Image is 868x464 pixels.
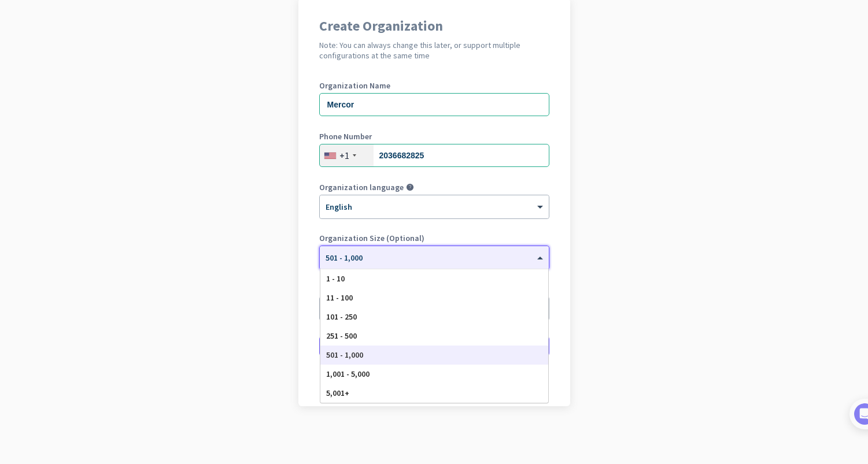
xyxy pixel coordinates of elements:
[319,377,549,385] div: Go back
[319,93,549,116] input: What is the name of your organization?
[326,369,370,379] span: 1,001 - 5,000
[319,234,549,242] label: Organization Size (Optional)
[326,331,357,341] span: 251 - 500
[406,183,414,191] i: help
[319,183,404,191] label: Organization language
[326,388,349,398] span: 5,001+
[319,40,549,61] h2: Note: You can always change this later, or support multiple configurations at the same time
[320,269,548,403] div: Options List
[326,311,357,322] span: 101 - 250
[319,285,549,293] label: Organization Time Zone
[319,19,549,33] h1: Create Organization
[339,150,349,161] div: +1
[326,273,345,284] span: 1 - 10
[319,132,549,140] label: Phone Number
[319,81,549,90] label: Organization Name
[326,350,363,360] span: 501 - 1,000
[319,336,549,357] button: Create Organization
[326,292,353,303] span: 11 - 100
[319,144,549,167] input: 201-555-0123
